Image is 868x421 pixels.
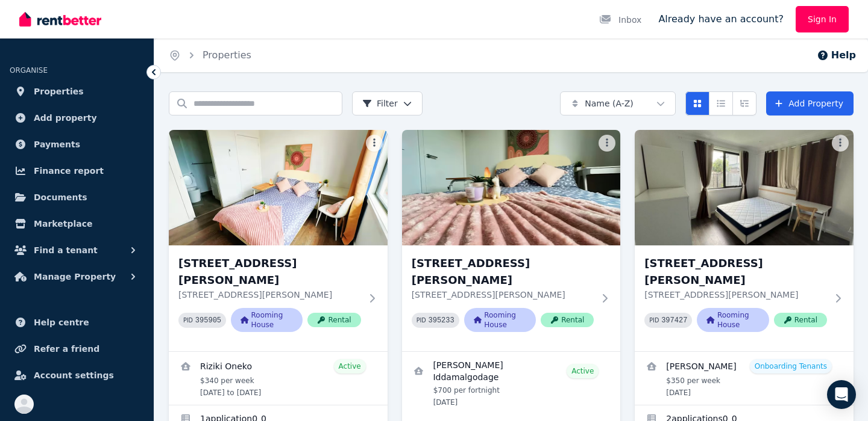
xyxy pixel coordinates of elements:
span: Documents [34,190,87,204]
button: Filter [352,91,423,115]
a: Payments [10,132,144,156]
span: Marketplace [34,217,92,231]
small: PID [417,317,426,324]
button: Manage Property [10,265,144,289]
a: Properties [10,79,144,103]
a: Documents [10,185,144,209]
h3: [STREET_ADDRESS][PERSON_NAME] [412,255,594,289]
span: Rental [774,313,827,327]
span: Add property [34,111,97,125]
a: Marketplace [10,212,144,236]
a: Add property [10,106,144,130]
span: Payments [34,137,80,152]
span: Rooming House [231,308,303,332]
button: Find a tenant [10,238,144,262]
small: PID [649,317,659,324]
span: Rental [541,313,594,327]
span: Finance report [34,164,104,178]
span: Filter [362,97,398,109]
a: Account settings [10,363,144,387]
h3: [STREET_ADDRESS][PERSON_NAME] [644,255,827,289]
span: Refer a friend [34,342,99,356]
a: Finance report [10,159,144,183]
a: View details for Santiago Viveros [635,352,854,405]
a: Properties [203,49,251,61]
button: More options [599,135,615,152]
span: Rooming House [697,308,769,332]
code: 395233 [429,316,454,325]
a: Help centre [10,310,144,334]
div: Inbox [599,14,641,26]
img: Room 2, Unit 2/55 Clayton Rd [169,130,388,245]
span: Already have an account? [658,12,784,26]
span: Manage Property [34,269,116,284]
img: Room 3, Unit 2/55 Clayton Rd [402,130,621,245]
small: PID [183,317,193,324]
button: Card view [685,91,709,115]
p: [STREET_ADDRESS][PERSON_NAME] [178,289,361,301]
button: More options [832,135,849,152]
span: ORGANISE [10,66,48,75]
nav: Breadcrumb [154,38,266,72]
p: [STREET_ADDRESS][PERSON_NAME] [412,289,594,301]
a: Room 3, Unit 2/55 Clayton Rd[STREET_ADDRESS][PERSON_NAME][STREET_ADDRESS][PERSON_NAME]PID 395233R... [402,130,621,351]
span: Find a tenant [34,243,98,257]
a: View details for Riziki Oneko [169,352,388,405]
code: 397427 [661,316,687,325]
a: View details for Mandira Iddamalgodage [402,352,621,414]
h3: [STREET_ADDRESS][PERSON_NAME] [178,255,361,289]
span: Rooming House [464,308,536,332]
code: 395905 [195,316,221,325]
button: Help [817,48,856,63]
span: Properties [34,84,84,99]
a: Add Property [766,91,854,115]
a: Refer a friend [10,337,144,361]
img: Room 4, Unit 1/55 Clayton Rd [635,130,854,245]
div: Open Intercom Messenger [827,380,856,409]
a: Room 4, Unit 1/55 Clayton Rd[STREET_ADDRESS][PERSON_NAME][STREET_ADDRESS][PERSON_NAME]PID 397427R... [635,130,854,351]
img: RentBetter [19,10,101,28]
span: Name (A-Z) [585,97,634,109]
button: Compact list view [709,91,733,115]
button: More options [366,135,383,152]
a: Sign In [796,6,849,32]
span: Account settings [34,368,114,383]
button: Name (A-Z) [560,91,676,115]
span: Help centre [34,315,89,330]
button: Expanded list view [732,91,756,115]
a: Room 2, Unit 2/55 Clayton Rd[STREET_ADDRESS][PERSON_NAME][STREET_ADDRESS][PERSON_NAME]PID 395905R... [169,130,388,351]
span: Rental [307,313,360,327]
p: [STREET_ADDRESS][PERSON_NAME] [644,289,827,301]
div: View options [685,91,756,115]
